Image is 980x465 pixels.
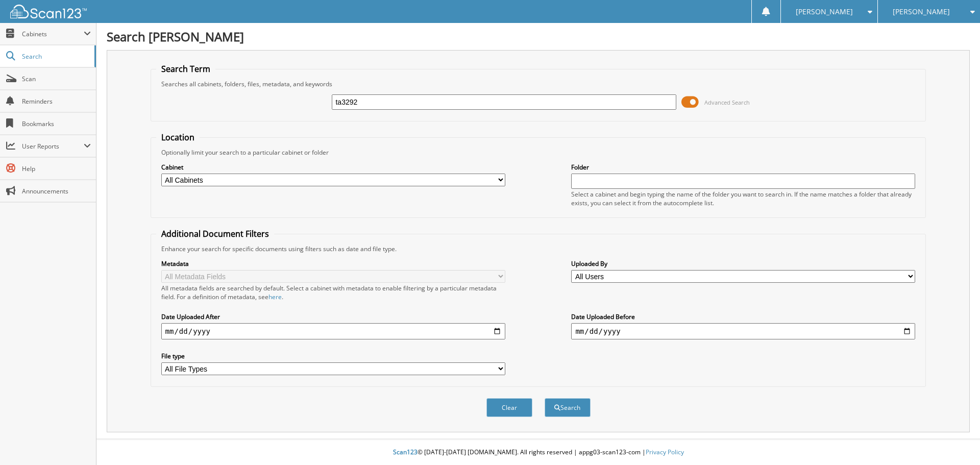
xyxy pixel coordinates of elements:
div: © [DATE]-[DATE] [DOMAIN_NAME]. All rights reserved | appg03-scan123-com | [96,440,980,465]
label: Uploaded By [571,259,915,268]
div: All metadata fields are searched by default. Select a cabinet with metadata to enable filtering b... [161,284,505,301]
label: Folder [571,163,915,172]
span: [PERSON_NAME] [893,9,950,15]
input: start [161,323,505,339]
label: Date Uploaded Before [571,312,915,321]
label: File type [161,352,505,360]
span: Help [22,164,91,173]
span: Bookmarks [22,119,91,128]
span: User Reports [22,142,84,151]
span: Scan123 [393,448,418,456]
label: Cabinet [161,163,505,172]
div: Select a cabinet and begin typing the name of the folder you want to search in. If the name match... [571,190,915,207]
button: Search [545,398,591,417]
span: Scan [22,75,91,83]
img: scan123-logo-white.svg [10,5,87,18]
div: Searches all cabinets, folders, files, metadata, and keywords [156,80,921,88]
legend: Search Term [156,63,215,75]
span: Announcements [22,187,91,195]
span: [PERSON_NAME] [796,9,853,15]
span: Advanced Search [704,99,750,106]
label: Metadata [161,259,505,268]
legend: Location [156,132,200,143]
span: Cabinets [22,30,84,38]
label: Date Uploaded After [161,312,505,321]
iframe: Chat Widget [929,416,980,465]
a: here [268,292,282,301]
input: end [571,323,915,339]
span: Reminders [22,97,91,106]
a: Privacy Policy [646,448,684,456]
div: Optionally limit your search to a particular cabinet or folder [156,148,921,157]
h1: Search [PERSON_NAME] [107,28,970,45]
button: Clear [486,398,532,417]
span: Search [22,52,89,61]
div: Enhance your search for specific documents using filters such as date and file type. [156,244,921,253]
legend: Additional Document Filters [156,228,274,239]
